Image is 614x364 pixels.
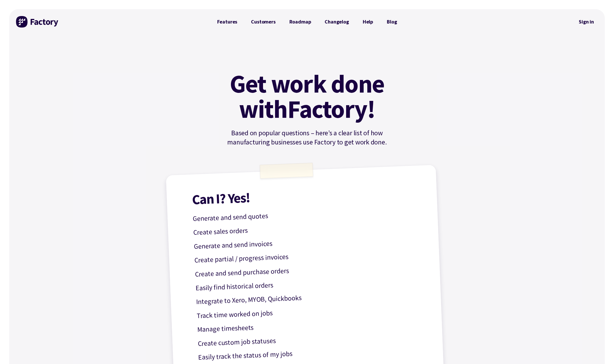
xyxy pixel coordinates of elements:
[287,96,375,122] mark: Factory!
[194,246,423,266] p: Create partial / progress invoices
[193,204,421,224] p: Generate and send quotes
[193,218,422,238] p: Create sales orders
[210,16,404,28] nav: Primary Navigation
[196,301,425,321] p: Track time worked on jobs
[318,16,356,28] a: Changelog
[196,287,425,308] p: Integrate to Xero, MYOB, Quickbooks
[210,128,404,147] p: Based on popular questions – here’s a clear list of how manufacturing businesses use Factory to g...
[192,184,421,206] h1: Can I? Yes!
[210,16,244,28] a: Features
[380,16,404,28] a: Blog
[356,16,380,28] a: Help
[195,274,424,294] p: Easily find historical orders
[16,16,59,28] img: Factory
[194,232,423,252] p: Generate and send invoices
[575,15,598,28] nav: Secondary Navigation
[283,16,318,28] a: Roadmap
[221,71,393,122] h1: Get work done with
[575,15,598,28] a: Sign in
[195,260,423,280] p: Create and send purchase orders
[197,315,426,335] p: Manage timesheets
[197,329,426,349] p: Create custom job statuses
[244,16,282,28] a: Customers
[198,343,427,363] p: Easily track the status of my jobs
